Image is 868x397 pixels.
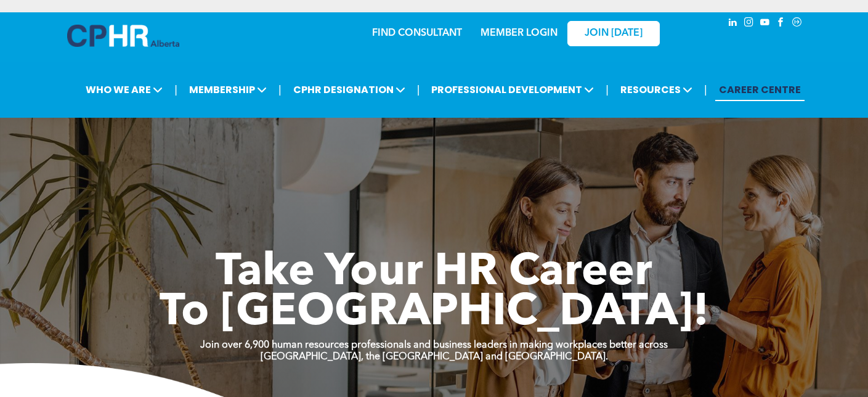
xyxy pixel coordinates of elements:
strong: Join over 6,900 human resources professionals and business leaders in making workplaces better ac... [200,340,668,350]
li: | [704,77,707,102]
a: linkedin [726,15,740,32]
span: MEMBERSHIP [185,78,270,101]
li: | [174,77,177,102]
span: To [GEOGRAPHIC_DATA]! [160,291,709,335]
a: CAREER CENTRE [715,78,805,101]
span: PROFESSIONAL DEVELOPMENT [428,78,598,101]
span: JOIN [DATE] [585,28,643,39]
a: Social network [790,15,804,32]
a: MEMBER LOGIN [481,28,558,38]
span: Take Your HR Career [216,251,652,295]
a: youtube [758,15,772,32]
img: A blue and white logo for cp alberta [67,25,179,47]
span: CPHR DESIGNATION [290,78,409,101]
a: JOIN [DATE] [567,21,660,46]
a: facebook [774,15,788,32]
li: | [606,77,609,102]
a: instagram [742,15,756,32]
li: | [278,77,282,102]
strong: [GEOGRAPHIC_DATA], the [GEOGRAPHIC_DATA] and [GEOGRAPHIC_DATA]. [261,352,608,362]
li: | [417,77,420,102]
span: WHO WE ARE [82,78,166,101]
span: RESOURCES [617,78,696,101]
a: FIND CONSULTANT [372,28,462,38]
